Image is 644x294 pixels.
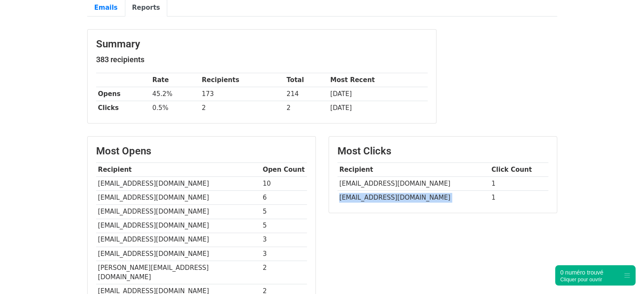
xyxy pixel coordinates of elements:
td: [EMAIL_ADDRESS][DOMAIN_NAME] [96,191,261,205]
td: [PERSON_NAME][EMAIL_ADDRESS][DOMAIN_NAME] [96,261,261,284]
td: 214 [285,87,328,101]
td: 2 [285,101,328,115]
th: Recipients [200,73,285,87]
td: [EMAIL_ADDRESS][DOMAIN_NAME] [337,177,489,191]
td: [EMAIL_ADDRESS][DOMAIN_NAME] [96,233,261,247]
th: Clicks [96,101,150,115]
td: 3 [261,233,307,247]
th: Recipient [96,163,261,177]
td: 173 [200,87,285,101]
td: 2 [261,261,307,284]
td: 6 [261,191,307,205]
th: Recipient [337,163,489,177]
td: [EMAIL_ADDRESS][DOMAIN_NAME] [96,219,261,233]
th: Total [285,73,328,87]
div: Widget de chat [602,253,644,294]
h5: 383 recipients [96,55,428,64]
td: [EMAIL_ADDRESS][DOMAIN_NAME] [337,191,489,205]
th: Opens [96,87,150,101]
td: [EMAIL_ADDRESS][DOMAIN_NAME] [96,247,261,261]
h3: Most Opens [96,145,307,157]
td: 10 [261,177,307,191]
h3: Summary [96,38,428,50]
td: 5 [261,205,307,219]
td: 5 [261,219,307,233]
td: 3 [261,247,307,261]
td: 1 [489,191,548,205]
th: Open Count [261,163,307,177]
td: 45.2% [150,87,200,101]
td: 2 [200,101,285,115]
td: [DATE] [328,101,427,115]
h3: Most Clicks [337,145,548,157]
th: Most Recent [328,73,427,87]
td: 1 [489,177,548,191]
td: [DATE] [328,87,427,101]
th: Rate [150,73,200,87]
td: [EMAIL_ADDRESS][DOMAIN_NAME] [96,177,261,191]
td: [EMAIL_ADDRESS][DOMAIN_NAME] [96,205,261,219]
th: Click Count [489,163,548,177]
iframe: Chat Widget [602,253,644,294]
td: 0.5% [150,101,200,115]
